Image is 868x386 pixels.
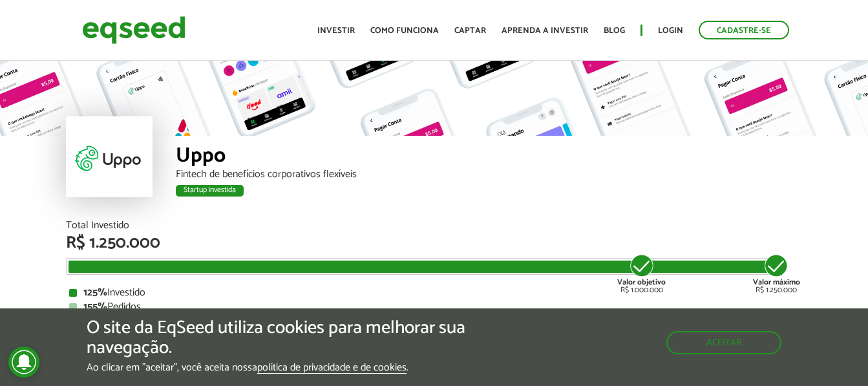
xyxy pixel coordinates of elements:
[454,27,486,35] a: Captar
[753,276,800,288] strong: Valor máximo
[83,298,107,316] strong: 155%
[753,253,800,294] div: R$ 1.250.000
[502,27,588,35] a: Aprenda a investir
[69,302,799,312] div: Pedidos
[87,361,503,374] p: Ao clicar em "aceitar", você aceita nossa .
[66,235,803,252] div: R$ 1.250.000
[617,253,666,294] div: R$ 1.000.000
[176,169,803,180] div: Fintech de benefícios corporativos flexíveis
[257,363,407,374] a: política de privacidade e de cookies
[176,145,803,169] div: Uppo
[699,21,789,39] a: Cadastre-se
[604,27,625,35] a: Blog
[176,185,244,197] div: Startup investida
[666,331,781,354] button: Aceitar
[69,288,799,298] div: Investido
[87,318,503,358] h5: O site da EqSeed utiliza cookies para melhorar sua navegação.
[66,220,803,231] div: Total Investido
[83,284,107,301] strong: 125%
[317,27,355,35] a: Investir
[370,27,439,35] a: Como funciona
[658,27,683,35] a: Login
[617,276,666,288] strong: Valor objetivo
[82,13,185,47] img: EqSeed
